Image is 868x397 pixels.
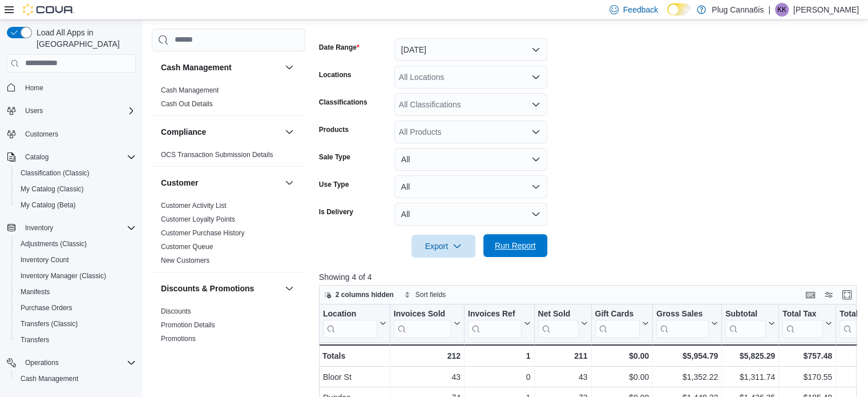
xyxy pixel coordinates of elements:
[161,150,273,159] span: OCS Transaction Submission Details
[840,288,854,302] button: Enter fullscreen
[161,321,215,329] a: Promotion Details
[161,126,280,138] button: Compliance
[161,283,280,294] button: Discounts & Promotions
[21,239,87,248] span: Adjustments (Classic)
[21,81,136,95] span: Home
[282,176,296,190] button: Customer
[161,62,232,73] h3: Cash Management
[483,234,547,257] button: Run Report
[319,125,349,134] label: Products
[667,3,691,15] input: Dark Mode
[11,181,140,197] button: My Catalog (Classic)
[11,371,140,387] button: Cash Management
[16,372,83,386] a: Cash Management
[538,308,587,338] button: Net Sold
[16,333,136,347] span: Transfers
[323,308,386,338] button: Location
[725,308,766,319] div: Subtotal
[415,290,446,299] span: Sort fields
[21,150,53,164] button: Catalog
[21,356,63,370] button: Operations
[2,149,140,165] button: Catalog
[161,99,213,109] span: Cash Out Details
[161,307,191,315] a: Discounts
[782,308,823,338] div: Total Tax
[322,349,386,363] div: Totals
[725,349,775,363] div: $5,825.29
[11,197,140,213] button: My Catalog (Beta)
[418,235,469,258] span: Export
[656,349,718,363] div: $5,954.79
[282,282,296,295] button: Discounts & Promotions
[468,349,530,363] div: 1
[319,153,350,162] label: Sale Type
[11,316,140,332] button: Transfers (Classic)
[16,253,74,267] a: Inventory Count
[25,130,58,139] span: Customers
[11,332,140,348] button: Transfers
[161,86,219,95] span: Cash Management
[161,307,191,316] span: Discounts
[161,201,227,210] span: Customer Activity List
[21,200,76,210] span: My Catalog (Beta)
[161,215,235,223] a: Customer Loyalty Points
[16,182,136,196] span: My Catalog (Classic)
[336,290,394,299] span: 2 columns hidden
[21,271,106,280] span: Inventory Manager (Classic)
[21,319,78,328] span: Transfers (Classic)
[394,148,547,171] button: All
[16,166,136,180] span: Classification (Classic)
[11,165,140,181] button: Classification (Classic)
[411,235,475,258] button: Export
[16,182,88,196] a: My Catalog (Classic)
[25,83,43,93] span: Home
[161,256,209,264] a: New Customers
[768,3,770,17] p: |
[468,370,530,384] div: 0
[725,308,775,338] button: Subtotal
[319,43,360,52] label: Date Range
[319,180,349,189] label: Use Type
[394,349,461,363] div: 212
[21,356,136,370] span: Operations
[25,153,49,162] span: Catalog
[161,229,245,237] a: Customer Purchase History
[21,303,72,312] span: Purchase Orders
[656,308,718,338] button: Gross Sales
[161,86,219,94] a: Cash Management
[394,308,451,338] div: Invoices Sold
[782,349,832,363] div: $757.48
[2,103,140,119] button: Users
[712,3,764,17] p: Plug Canna6is
[16,198,136,212] span: My Catalog (Beta)
[319,207,353,216] label: Is Delivery
[319,98,368,107] label: Classifications
[531,73,540,82] button: Open list of options
[11,236,140,252] button: Adjustments (Classic)
[161,100,213,108] a: Cash Out Details
[21,104,47,118] button: Users
[21,221,136,235] span: Inventory
[2,355,140,371] button: Operations
[468,308,521,319] div: Invoices Ref
[161,177,198,189] h3: Customer
[152,148,305,166] div: Compliance
[394,370,461,384] div: 43
[21,221,58,235] button: Inventory
[468,308,530,338] button: Invoices Ref
[161,126,206,138] h3: Compliance
[16,237,91,251] a: Adjustments (Classic)
[161,215,235,224] span: Customer Loyalty Points
[538,370,587,384] div: 43
[16,198,80,212] a: My Catalog (Beta)
[319,271,862,283] p: Showing 4 of 4
[2,126,140,142] button: Customers
[782,308,832,338] button: Total Tax
[21,374,78,383] span: Cash Management
[323,308,377,338] div: Location
[161,177,280,189] button: Customer
[21,81,48,95] a: Home
[538,308,578,319] div: Net Sold
[2,220,140,236] button: Inventory
[804,288,817,302] button: Keyboard shortcuts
